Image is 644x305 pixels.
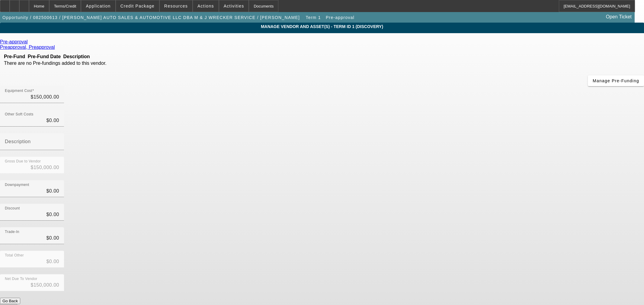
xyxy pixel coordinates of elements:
[219,0,249,12] button: Activities
[5,277,37,281] mat-label: Net Due To Vendor
[86,4,111,8] span: Application
[160,0,192,12] button: Resources
[5,183,29,187] mat-label: Downpayment
[306,15,321,20] span: Term 1
[593,78,639,83] span: Manage Pre-Funding
[26,54,62,60] th: Pre-Fund Date
[326,15,354,20] span: Pre-approval
[2,15,300,20] span: Opportunity / 082500613 / [PERSON_NAME] AUTO SALES & AUTOMOTIVE LLC DBA M & J WRECKER SERVICE / [...
[197,4,214,8] span: Actions
[5,112,34,116] mat-label: Other Soft Costs
[5,24,639,29] span: MANAGE VENDOR AND ASSET(S) - Term ID 1 (Discovery)
[604,12,634,22] a: Open Ticket
[224,4,244,8] span: Activities
[5,159,41,163] mat-label: Gross Due to Vendor
[588,75,644,86] button: Manage Pre-Funding
[304,12,323,23] button: Term 1
[5,206,20,210] mat-label: Discount
[63,54,150,60] th: Description
[116,0,159,12] button: Credit Package
[5,230,19,234] mat-label: Trade-In
[4,54,25,60] th: Pre-Fund
[120,4,155,8] span: Credit Package
[81,0,115,12] button: Application
[5,253,24,257] mat-label: Total Other
[4,60,150,66] td: There are no Pre-fundings added to this vendor.
[164,4,188,8] span: Resources
[5,139,31,144] mat-label: Description
[5,89,32,93] mat-label: Equipment Cost
[324,12,356,23] button: Pre-approval
[193,0,219,12] button: Actions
